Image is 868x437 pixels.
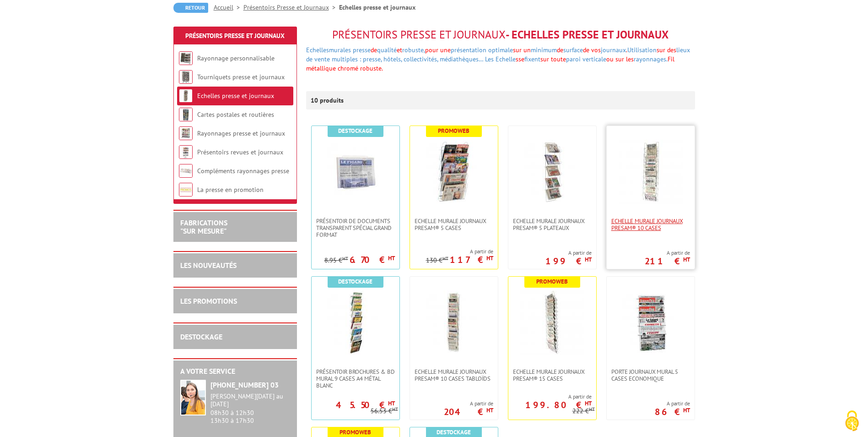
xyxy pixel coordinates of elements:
[179,108,193,121] img: Cartes postales et routières
[683,406,690,414] sup: HT
[350,257,395,262] p: 6.70 €
[197,167,289,175] a: Compléments rayonnages presse
[485,55,516,63] a: Les Echelle
[210,380,279,389] strong: [PHONE_NUMBER] 03
[179,51,193,65] img: Rayonnage personnalisable
[342,255,348,262] sup: HT
[607,368,695,382] a: Porte Journaux Mural 5 cases Economique
[410,218,498,231] a: Echelle murale journaux Presam® 5 cases
[486,254,493,262] sup: HT
[340,428,371,436] b: Promoweb
[619,290,683,355] img: Porte Journaux Mural 5 cases Economique
[312,218,399,238] a: PRÉSENTOIR DE DOCUMENTS TRANSPARENT SPÉCIAL GRAND FORMAT
[589,406,595,412] sup: HT
[508,368,596,382] a: Echelle murale journaux Presam® 15 cases
[312,368,399,389] a: Présentoir Brochures & BD mural 9 cases A4 métal blanc
[520,290,584,355] img: Echelle murale journaux Presam® 15 cases
[513,218,592,231] span: Echelle murale journaux Presam® 5 plateaux
[836,406,868,437] button: Cookies (fenêtre modale)
[179,164,193,178] img: Compléments rayonnages presse
[444,400,493,407] span: A partir de
[306,55,674,72] span: se sur toute ou sur les Fil métallique chromé robuste.
[173,3,208,13] a: Retour
[179,145,193,159] img: Présentoirs revues et journaux
[422,290,486,355] img: Echelle murale journaux Presam® 10 cases tabloïds
[197,54,275,62] a: Rayonnage personnalisable
[444,409,493,415] p: 204 €
[563,46,583,54] a: surface
[601,46,626,54] a: journaux
[388,399,395,407] sup: HT
[611,218,690,231] span: Echelle murale journaux Presam® 10 cases
[353,46,371,54] a: presse
[437,428,471,436] b: Destockage
[450,257,493,262] p: 117 €
[516,55,518,63] span: s
[531,46,557,54] a: minimum
[585,256,592,263] sup: HT
[645,249,690,257] span: A partir de
[339,3,415,12] li: Echelles presse et journaux
[508,393,592,400] span: A partir de
[180,332,222,341] a: DESTOCKAGE
[306,29,695,41] h1: - Echelles presse et journaux
[179,183,193,197] img: La presse en promotion
[197,148,283,156] a: Présentoirs revues et journaux
[338,278,372,285] b: Destockage
[422,140,486,204] img: Echelle murale journaux Presam® 5 cases
[179,126,193,140] img: Rayonnages presse et journaux
[180,218,227,235] a: FABRICATIONS"Sur Mesure"
[545,249,592,257] span: A partir de
[683,256,690,263] sup: HT
[316,368,395,389] span: Présentoir Brochures & BD mural 9 cases A4 métal blanc
[520,140,584,204] img: Echelle murale journaux Presam® 5 plateaux
[442,255,448,262] sup: HT
[210,393,290,408] div: [PERSON_NAME][DATE] au [DATE]
[371,408,398,415] p: 56.53 €
[329,46,351,54] a: murales
[323,140,388,204] img: PRÉSENTOIR DE DOCUMENTS TRANSPARENT SPÉCIAL GRAND FORMAT
[426,248,493,255] span: A partir de
[180,261,237,270] a: LES NOUVEAUTÉS
[197,186,264,194] a: La presse en promotion
[180,296,237,306] a: LES PROMOTIONS
[214,3,243,11] a: Accueil
[377,46,397,54] a: qualité
[404,55,438,63] a: collectivités,
[197,73,285,81] a: Tourniquets presse et journaux
[323,290,388,355] img: Présentoir Brochures & BD mural 9 cases A4 métal blanc
[627,46,657,54] a: Utilisation
[306,46,329,54] a: Echelles
[619,140,683,204] img: Echelle murale journaux Presam® 10 cases
[363,55,382,63] a: presse,
[179,89,193,103] img: Echelles presse et journaux
[655,409,690,415] p: 86 €
[324,257,348,264] p: 8.95 €
[415,218,493,231] span: Echelle murale journaux Presam® 5 cases
[392,406,398,412] sup: HT
[451,46,486,54] a: présentation
[338,127,372,135] b: Destockage
[180,380,206,415] img: widget-service.jpg
[525,402,592,408] p: 199.80 €
[185,32,285,40] a: Présentoirs Presse et Journaux
[513,368,592,382] span: Echelle murale journaux Presam® 15 cases
[316,218,395,238] span: PRÉSENTOIR DE DOCUMENTS TRANSPARENT SPÉCIAL GRAND FORMAT
[383,55,402,63] a: hôtels,
[645,258,690,264] p: 211 €
[306,46,690,63] span: de et pour une sur un de de vos . sur des
[410,368,498,382] a: Echelle murale journaux Presam® 10 cases tabloïds
[415,368,493,382] span: Echelle murale journaux Presam® 10 cases tabloïds
[585,399,592,407] sup: HT
[607,218,695,231] a: Echelle murale journaux Presam® 10 cases
[402,46,425,54] a: robuste,
[536,278,568,285] b: Promoweb
[488,46,513,54] a: optimale
[180,367,290,376] h2: A votre service
[572,408,595,415] p: 222 €
[332,27,506,42] span: Présentoirs Presse et Journaux
[197,92,274,100] a: Echelles presse et journaux
[545,258,592,264] p: 199 €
